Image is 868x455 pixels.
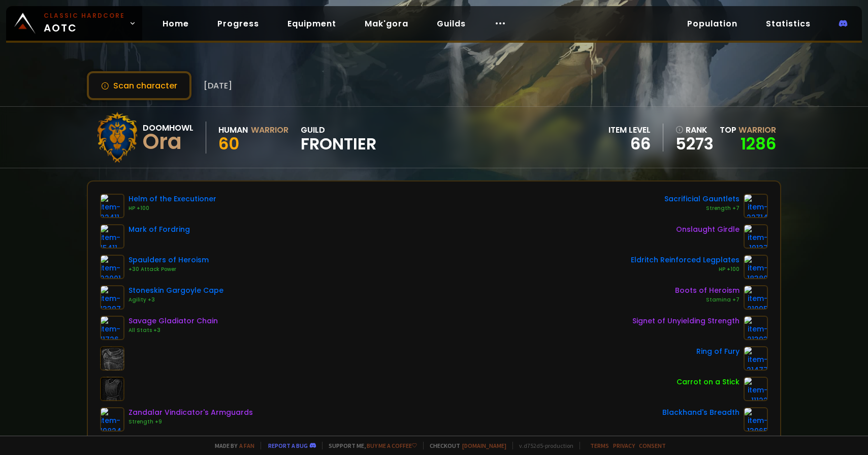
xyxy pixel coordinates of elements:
div: Eldritch Reinforced Legplates [631,255,740,265]
div: Stoneskin Gargoyle Cape [128,285,223,296]
span: Support me, [322,442,417,449]
img: item-22001 [100,255,124,279]
img: item-21477 [744,346,768,371]
div: item level [608,124,651,136]
div: Carrot on a Stick [677,377,740,387]
a: Consent [639,442,666,449]
div: Warrior [251,124,288,136]
button: Scan character [87,71,191,100]
a: Mak'gora [357,13,416,34]
div: guild [301,124,376,151]
img: item-19824 [100,407,124,432]
img: item-13965 [744,407,768,432]
a: Classic HardcoreAOTC [6,6,142,41]
div: Strength +7 [664,204,740,213]
a: Buy me a coffee [367,442,417,449]
small: Classic Hardcore [44,11,125,20]
span: Checkout [423,442,506,449]
span: Warrior [738,124,776,136]
div: Signet of Unyielding Strength [632,316,740,326]
a: Terms [590,442,609,449]
span: [DATE] [204,79,232,92]
span: Made by [209,442,254,449]
div: Spaulders of Heroism [128,255,209,265]
img: item-15411 [100,224,124,249]
img: item-11122 [744,377,768,401]
div: Ora [143,134,194,149]
span: Frontier [301,136,376,151]
a: Home [154,13,197,34]
span: v. d752d5 - production [512,442,573,449]
img: item-22714 [744,194,768,218]
div: Boots of Heroism [675,285,740,296]
div: Helm of the Executioner [128,194,216,204]
a: [DOMAIN_NAME] [462,442,506,449]
div: Savage Gladiator Chain [128,316,218,326]
a: 1286 [741,132,776,155]
a: Equipment [279,13,344,34]
span: AOTC [44,11,125,36]
div: HP +100 [631,265,740,274]
div: Sacrificial Gauntlets [664,194,740,204]
div: Human [218,124,248,136]
div: Ring of Fury [696,346,740,357]
img: item-19137 [744,224,768,249]
img: item-18380 [744,255,768,279]
div: rank [676,124,714,136]
img: item-21393 [744,316,768,340]
div: +30 Attack Power [128,265,209,274]
div: Agility +3 [128,296,223,304]
div: All Stats +3 [128,326,218,335]
a: Privacy [613,442,635,449]
div: 66 [608,136,651,151]
img: item-13397 [100,285,124,310]
a: Statistics [758,13,819,34]
div: Blackhand's Breadth [662,407,740,418]
img: item-11726 [100,316,124,340]
div: Onslaught Girdle [676,224,740,235]
div: Mark of Fordring [128,224,190,235]
a: Guilds [429,13,474,34]
span: 60 [218,132,239,155]
div: Stamina +7 [675,296,740,304]
div: Top [720,124,776,136]
a: Progress [209,13,267,34]
a: Population [679,13,746,34]
div: Doomhowl [143,122,194,134]
div: Strength +9 [128,418,253,426]
a: a fan [239,442,254,449]
div: Zandalar Vindicator's Armguards [128,407,253,418]
a: Report a bug [268,442,308,449]
a: 5273 [676,136,714,151]
div: HP +100 [128,204,216,213]
img: item-21995 [744,285,768,310]
img: item-22411 [100,194,124,218]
